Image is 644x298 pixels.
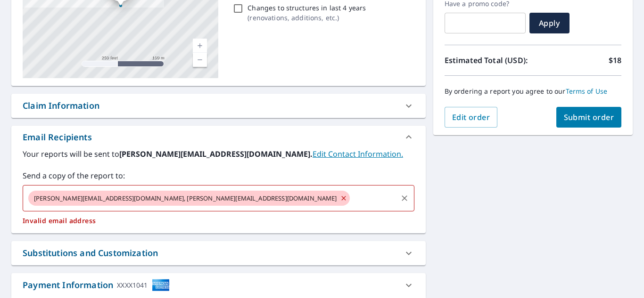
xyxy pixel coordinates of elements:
[529,13,570,33] button: Apply
[23,170,414,181] label: Send a copy of the report to:
[564,112,614,122] span: Submit order
[23,99,99,112] div: Claim Information
[23,217,414,225] p: Invalid email address
[445,107,498,128] button: Edit order
[23,148,414,160] label: Your reports will be sent to
[23,247,158,259] div: Substitutions and Customization
[398,192,411,205] button: Clear
[445,87,621,96] p: By ordering a report you agree to our
[23,279,170,291] div: Payment Information
[556,107,622,128] button: Submit order
[566,87,608,96] a: Terms of Use
[119,149,313,159] b: [PERSON_NAME][EMAIL_ADDRESS][DOMAIN_NAME].
[11,94,426,118] div: Claim Information
[313,149,403,159] a: EditContactInfo
[11,241,426,265] div: Substitutions and Customization
[152,279,170,291] img: cardImage
[452,112,490,122] span: Edit order
[609,55,621,66] p: $18
[193,53,207,67] a: Current Level 17, Zoom Out
[11,126,426,148] div: Email Recipients
[117,279,148,291] div: XXXX1041
[248,13,366,23] p: ( renovations, additions, etc. )
[11,273,426,297] div: Payment InformationXXXX1041cardImage
[28,191,350,206] div: [PERSON_NAME][EMAIL_ADDRESS][DOMAIN_NAME], [PERSON_NAME][EMAIL_ADDRESS][DOMAIN_NAME]
[28,194,343,203] span: [PERSON_NAME][EMAIL_ADDRESS][DOMAIN_NAME], [PERSON_NAME][EMAIL_ADDRESS][DOMAIN_NAME]
[23,131,92,144] div: Email Recipients
[445,55,533,66] p: Estimated Total (USD):
[537,18,562,28] span: Apply
[193,39,207,53] a: Current Level 17, Zoom In
[248,3,366,13] p: Changes to structures in last 4 years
